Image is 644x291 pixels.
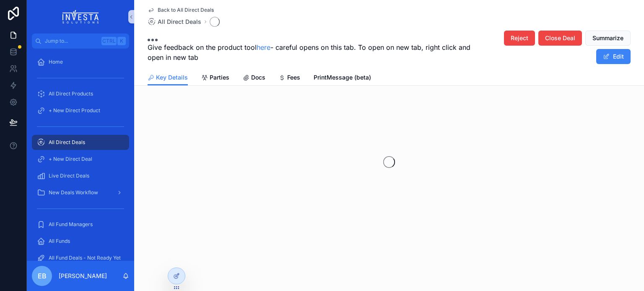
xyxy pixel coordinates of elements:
[32,54,129,70] a: Home
[49,59,63,65] span: Home
[101,37,117,45] span: Ctrl
[49,107,100,114] span: + New Direct Product
[32,168,129,183] a: Live Direct Deals
[592,34,623,42] span: Summarize
[118,38,125,44] span: K
[257,43,270,52] a: here
[59,272,107,280] p: [PERSON_NAME]
[156,73,188,82] span: Key Details
[243,70,265,87] a: Docs
[49,189,98,196] span: New Deals Workflow
[32,250,129,265] a: All Fund Deals - Not Ready Yet
[201,70,229,87] a: Parties
[32,33,129,49] button: Jump to...CtrlK
[545,34,575,42] span: Close Deal
[158,7,214,13] span: Back to All Direct Deals
[32,152,129,167] a: + New Direct Deal
[148,70,188,86] a: Key Details
[49,238,70,245] span: All Funds
[32,234,129,249] a: All Funds
[210,73,229,82] span: Parties
[49,255,121,261] span: All Fund Deals - Not Ready Yet
[596,49,631,64] button: Edit
[585,31,631,46] button: Summarize
[49,221,93,228] span: All Fund Managers
[148,42,479,62] span: Give feedback on the product tool - careful opens on this tab. To open on new tab, right click an...
[32,135,129,150] a: All Direct Deals
[511,34,528,42] span: Reject
[27,49,134,261] div: scrollable content
[49,90,93,97] span: All Direct Products
[158,18,201,26] span: All Direct Deals
[49,139,85,146] span: All Direct Deals
[49,156,92,162] span: + New Direct Deal
[38,271,47,281] span: EB
[32,217,129,232] a: All Fund Managers
[314,70,371,87] a: PrintMessage (beta)
[314,73,371,82] span: PrintMessage (beta)
[279,70,300,87] a: Fees
[504,31,535,46] button: Reject
[148,18,201,26] a: All Direct Deals
[251,73,265,82] span: Docs
[32,103,129,118] a: + New Direct Product
[62,10,99,23] img: App logo
[49,173,89,179] span: Live Direct Deals
[45,38,98,44] span: Jump to...
[32,185,129,200] a: New Deals Workflow
[32,86,129,101] a: All Direct Products
[538,31,582,46] button: Close Deal
[148,7,214,13] a: Back to All Direct Deals
[287,73,300,82] span: Fees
